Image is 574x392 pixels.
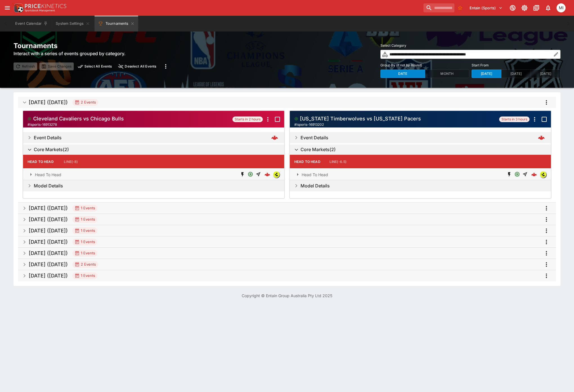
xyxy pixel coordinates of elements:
svg: Open [28,117,32,121]
h6: Model Details [34,183,63,189]
button: Head To Head [290,155,325,168]
button: more [161,61,171,71]
button: Select Tenant [466,3,506,12]
button: more [541,214,551,225]
button: michael.wilczynski [555,2,567,14]
button: more [541,237,551,247]
div: 0af94ea4-0b36-4a0d-8560-59aa032663f1 [271,134,278,141]
button: [DATE] ([DATE])1 Eventsmore [18,270,556,281]
button: System Settings [52,16,93,32]
div: 1 Events [75,228,95,234]
img: logo-cerberus--red.svg [531,172,537,177]
button: No Bookmarks [456,3,465,12]
button: [DATE] ([DATE])2 Eventsmore [18,259,556,270]
h6: Event Details [301,135,328,141]
p: Head To Head [302,172,328,178]
label: Select Category [380,41,560,50]
button: Toggle light/dark mode [519,3,530,13]
h5: [DATE] ([DATE]) [29,216,68,223]
button: [DATE] [531,70,560,78]
h5: [US_STATE] Timberwolves vs [US_STATE] Pacers [300,115,421,122]
h6: Core Markets ( 2 ) [301,147,336,153]
h6: Interact with a series of events grouped by category. [14,50,171,57]
span: Straight [522,171,528,178]
h6: Event Details [34,135,62,141]
span: Starts in 3 hours [499,117,530,122]
svg: SGM [506,172,513,177]
div: 1 Events [75,217,95,222]
span: Straight [255,171,262,178]
span: # lsports-16913202 [294,122,324,127]
button: Expand [23,180,284,191]
button: Date [380,70,425,78]
h2: Tournaments [14,41,171,50]
a: d0421447-e6b7-4eef-a63c-79ad2b070e94 [530,170,539,179]
img: logo-cerberus--red.svg [538,134,545,141]
h5: [DATE] ([DATE]) [29,205,68,211]
div: 2 Events [75,100,96,105]
button: Connected to PK [508,3,518,13]
button: Event Calendar [12,16,51,32]
button: [DATE] ([DATE])1 Eventsmore [18,203,556,214]
button: Expand [23,169,284,180]
button: [DATE] ([DATE])1 Eventsmore [18,236,556,248]
img: logo-cerberus--red.svg [271,134,278,141]
input: search [423,3,454,12]
label: Group By (if not by Round) [380,61,469,70]
span: [missing translation: 'screens.event.pricing.market.type.BettingOpen'] [247,171,254,178]
h6: Model Details [301,183,330,189]
div: 2 Events [75,262,96,267]
div: 1 Events [75,205,95,211]
h5: [DATE] ([DATE]) [29,239,68,245]
h5: [DATE] ([DATE]) [29,261,68,268]
button: Expand [290,132,551,143]
button: Expand [290,169,551,180]
button: [DATE] ([DATE])1 Eventsmore [18,225,556,236]
span: # lsports-16913278 [28,122,57,127]
button: preview [76,62,114,70]
button: close [116,62,158,70]
button: more [541,248,551,258]
img: PriceKinetics Logo [12,2,24,14]
div: d0421447-e6b7-4eef-a63c-79ad2b070e94 [531,172,537,177]
img: logo-cerberus--red.svg [264,172,270,177]
div: Start From [472,70,560,78]
svg: Open [294,117,298,121]
div: dd4cd4ad-e8bc-408a-be28-3ac7b809d0b4 [264,172,270,177]
p: Head To Head [35,172,61,178]
div: michael.wilczynski [557,3,566,12]
img: PriceKinetics [25,4,66,8]
h5: [DATE] ([DATE]) [29,99,68,106]
div: 1 Events [75,239,95,245]
button: Notifications [543,3,553,13]
h5: [DATE] ([DATE]) [29,272,68,279]
button: Expand [290,180,551,191]
button: [DATE] [472,70,501,78]
button: Line(-6.5) [325,155,351,168]
button: more [541,226,551,236]
button: more [541,271,551,281]
div: Group By (if not by Round) [380,70,469,78]
h5: Cleveland Cavaliers vs Chicago Bulls [33,115,124,122]
button: open drawer [2,3,12,13]
svg: SGM [239,172,246,177]
button: [DATE] ([DATE])1 Eventsmore [18,214,556,225]
button: Tournaments [95,16,138,32]
button: Head To Head [23,155,58,168]
button: [DATE] ([DATE])2 Eventsmore [18,97,556,108]
img: lsports [540,171,546,178]
button: Month [425,70,470,78]
label: Start From [472,61,560,70]
button: more [541,97,551,107]
img: lsports [273,171,279,178]
span: [missing translation: 'screens.event.pricing.market.type.BettingOpen'] [514,171,521,178]
a: 2c274e29-9118-4c04-a537-09a75580a177 [536,133,546,143]
button: more [530,114,540,124]
img: Sportsbook Management [25,9,55,12]
h5: [DATE] ([DATE]) [29,227,68,234]
button: more [263,114,273,124]
a: dd4cd4ad-e8bc-408a-be28-3ac7b809d0b4 [263,170,272,179]
button: Expand [23,132,284,143]
svg: Open [514,171,521,177]
h6: Core Markets ( 2 ) [34,147,69,153]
